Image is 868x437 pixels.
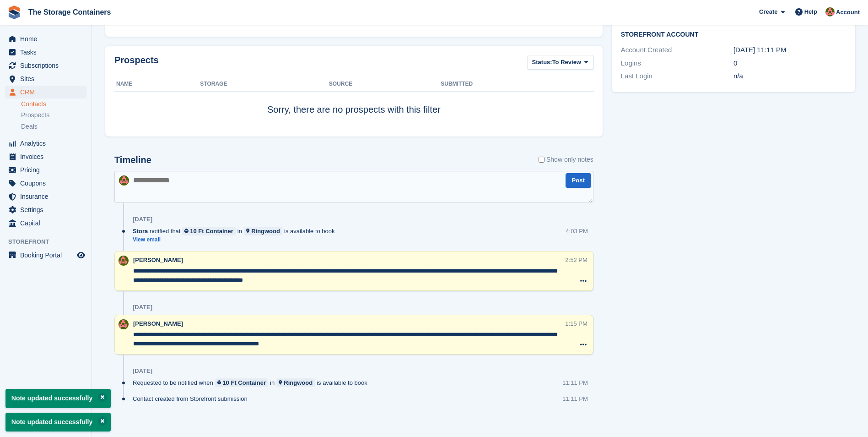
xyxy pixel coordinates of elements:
span: Create [759,7,777,16]
button: Post [566,173,591,188]
span: Settings [20,203,75,216]
span: Sorry, there are no prospects with this filter [267,104,441,115]
h2: Storefront Account [621,29,846,38]
div: Logins [621,58,733,69]
a: menu [5,33,86,45]
div: 11:11 PM [562,378,588,387]
img: Kirsty Simpson [825,7,835,16]
p: Note updated successfully [5,389,111,408]
div: [DATE] [133,216,152,223]
div: notified that in is available to book [133,227,340,235]
span: Help [804,7,817,16]
a: Ringwood [276,378,315,387]
th: Storage [200,77,329,92]
span: Invoices [20,150,75,163]
span: Status: [532,58,552,67]
span: Sites [20,72,75,85]
div: n/a [733,71,846,82]
span: Deals [21,122,38,131]
span: Tasks [20,46,75,59]
a: menu [5,137,86,150]
span: Booking Portal [20,249,75,262]
th: Name [114,77,200,92]
div: Ringwood [251,227,280,235]
a: menu [5,59,86,72]
a: menu [5,177,86,190]
th: Source [329,77,441,92]
span: Insurance [20,190,75,203]
label: Show only notes [539,155,593,164]
div: Contact created from Storefront submission [133,394,252,403]
a: Deals [21,122,86,131]
h2: Prospects [114,55,159,72]
span: [PERSON_NAME] [133,257,183,263]
img: Kirsty Simpson [119,256,129,266]
span: Pricing [20,164,75,176]
a: menu [5,46,86,59]
div: Last Login [621,71,733,82]
span: Capital [20,217,75,229]
span: Prospects [21,111,49,120]
div: [DATE] 11:11 PM [733,45,846,55]
a: The Storage Containers [25,5,114,20]
div: 1:15 PM [565,319,587,328]
img: stora-icon-8386f47178a22dfd0bd8f6a31ec36ba5ce8667c1dd55bd0f319d3a0aa187defe.svg [7,5,21,19]
span: Stora [133,227,148,235]
span: Subscriptions [20,59,75,72]
div: Account Created [621,45,733,55]
a: menu [5,217,86,229]
div: [DATE] [133,367,152,375]
a: menu [5,249,86,262]
a: menu [5,164,86,176]
a: Preview store [75,250,86,261]
span: Analytics [20,137,75,150]
span: Account [836,8,860,17]
a: 10 Ft Container [182,227,235,235]
a: menu [5,150,86,163]
a: Contacts [21,100,86,109]
div: 0 [733,58,846,69]
span: Coupons [20,177,75,190]
img: Kirsty Simpson [119,319,129,329]
div: 2:52 PM [565,256,587,264]
div: 4:03 PM [566,227,588,235]
img: Kirsty Simpson [119,175,129,186]
span: [PERSON_NAME] [133,320,183,327]
a: menu [5,86,86,98]
button: Status: To Review [527,55,593,70]
div: 10 Ft Container [222,378,266,387]
a: menu [5,72,86,85]
a: View email [133,236,340,244]
a: 10 Ft Container [215,378,268,387]
a: Prospects [21,110,86,120]
p: Note updated successfully [5,413,111,432]
span: Storefront [8,237,91,246]
input: Show only notes [539,155,545,164]
a: menu [5,190,86,203]
span: To Review [552,58,581,67]
a: Ringwood [244,227,282,235]
h2: Timeline [114,155,151,165]
div: Ringwood [284,378,313,387]
span: Home [20,33,75,45]
div: [DATE] [133,304,152,311]
div: 11:11 PM [562,394,588,403]
div: Requested to be notified when in is available to book [133,378,372,387]
a: menu [5,203,86,216]
span: CRM [20,86,75,98]
div: 10 Ft Container [190,227,233,235]
th: Submitted [441,77,593,92]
